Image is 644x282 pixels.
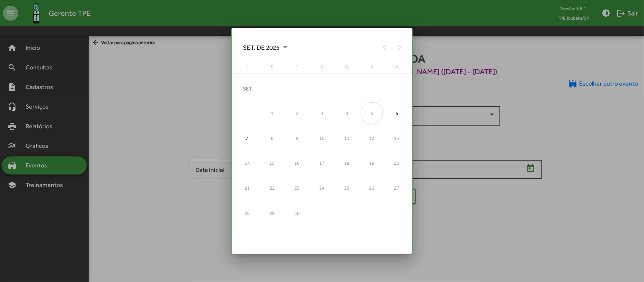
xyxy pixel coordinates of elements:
div: 16 [286,152,308,174]
div: 15 [261,152,283,174]
td: 27 de setembro de 2025 [384,176,409,201]
div: 22 [261,177,283,199]
div: 18 [336,152,358,174]
td: 25 de setembro de 2025 [335,176,360,201]
td: 24 de setembro de 2025 [309,176,334,201]
div: 8 [261,127,283,149]
td: 14 de setembro de 2025 [235,151,260,176]
div: 12 [361,127,383,149]
div: 1 [261,102,283,124]
td: 12 de setembro de 2025 [360,126,384,151]
td: 28 de setembro de 2025 [235,201,260,225]
div: 25 [336,177,358,199]
div: 20 [386,152,408,174]
td: 16 de setembro de 2025 [284,151,309,176]
div: 24 [311,177,333,199]
div: 6 [386,102,408,124]
td: 3 de setembro de 2025 [309,101,334,126]
th: segunda-feira [260,64,284,73]
div: 9 [286,127,308,149]
div: 19 [361,152,383,174]
td: 6 de setembro de 2025 [384,101,409,126]
div: 5 [361,102,383,124]
div: 7 [236,127,258,149]
td: 8 de setembro de 2025 [260,126,284,151]
div: 30 [286,202,308,224]
td: 29 de setembro de 2025 [260,201,284,225]
td: 23 de setembro de 2025 [284,176,309,201]
div: 27 [386,177,408,199]
div: 17 [311,152,333,174]
th: sábado [384,64,409,73]
td: 1 de setembro de 2025 [260,101,284,126]
th: quarta-feira [309,64,334,73]
div: 3 [311,102,333,124]
td: 17 de setembro de 2025 [309,151,334,176]
td: 21 de setembro de 2025 [235,176,260,201]
td: 26 de setembro de 2025 [360,176,384,201]
div: 10 [311,127,333,149]
td: 13 de setembro de 2025 [384,126,409,151]
button: Choose month and year [237,40,293,55]
td: 30 de setembro de 2025 [284,201,309,225]
th: quinta-feira [335,64,360,73]
th: sexta-feira [360,64,384,73]
div: 14 [236,152,258,174]
td: 22 de setembro de 2025 [260,176,284,201]
div: 2 [286,102,308,124]
div: 29 [261,202,283,224]
div: 13 [386,127,408,149]
td: 2 de setembro de 2025 [284,101,309,126]
div: 26 [361,177,383,199]
td: 20 de setembro de 2025 [384,151,409,176]
div: 11 [336,127,358,149]
td: 15 de setembro de 2025 [260,151,284,176]
td: 7 de setembro de 2025 [235,126,260,151]
td: SET. [235,76,409,101]
div: 28 [236,202,258,224]
td: 11 de setembro de 2025 [335,126,360,151]
div: 21 [236,177,258,199]
td: 5 de setembro de 2025 [360,101,384,126]
td: 10 de setembro de 2025 [309,126,334,151]
td: 19 de setembro de 2025 [360,151,384,176]
th: domingo [235,64,260,73]
div: 4 [336,102,358,124]
div: 23 [286,177,308,199]
td: 18 de setembro de 2025 [335,151,360,176]
td: 4 de setembro de 2025 [335,101,360,126]
span: SET. DE 2025 [243,41,287,54]
th: terça-feira [284,64,309,73]
td: 9 de setembro de 2025 [284,126,309,151]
